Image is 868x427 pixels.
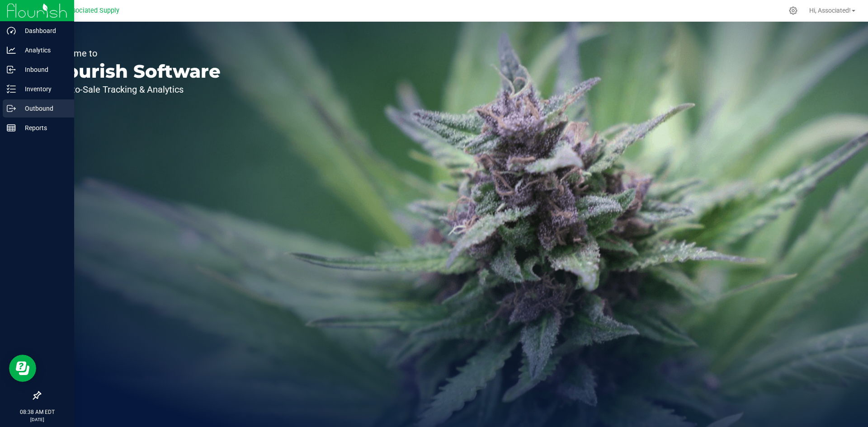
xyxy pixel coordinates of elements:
[788,6,799,15] div: Manage settings
[9,355,36,382] iframe: Resource center
[16,45,70,56] p: Analytics
[7,65,16,74] inline-svg: Inbound
[16,84,70,94] p: Inventory
[7,84,16,94] inline-svg: Inventory
[4,408,70,416] p: 08:38 AM EDT
[49,85,221,94] p: Seed-to-Sale Tracking & Analytics
[65,7,119,14] span: Associated Supply
[4,416,70,423] p: [DATE]
[16,25,70,36] p: Dashboard
[809,7,851,14] span: Hi, Associated!
[7,104,16,113] inline-svg: Outbound
[16,122,70,133] p: Reports
[16,64,70,75] p: Inbound
[16,103,70,114] p: Outbound
[7,26,16,35] inline-svg: Dashboard
[49,62,221,80] p: Flourish Software
[7,46,16,55] inline-svg: Analytics
[7,123,16,132] inline-svg: Reports
[49,49,221,58] p: Welcome to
